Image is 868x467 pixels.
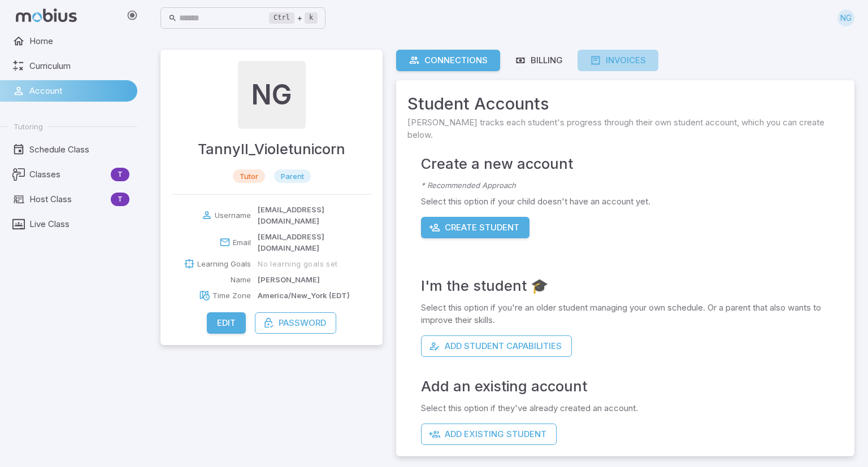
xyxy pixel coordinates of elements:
[207,312,246,334] button: Edit
[29,143,129,156] span: Schedule Class
[258,231,371,254] p: [EMAIL_ADDRESS][DOMAIN_NAME]
[305,12,318,24] kbd: k
[198,138,345,160] h4: Tannyll_Violetunicorn
[233,171,265,182] span: tutor
[258,290,350,301] p: America/New_York (EDT)
[269,11,318,25] div: +
[269,12,294,24] kbd: Ctrl
[29,60,129,72] span: Curriculum
[274,171,311,182] span: parent
[837,10,854,27] div: NG
[197,258,251,269] p: Learning Goals
[29,218,129,230] span: Live Class
[421,335,572,357] button: Add Student Capabilities
[29,85,129,97] span: Account
[421,180,843,191] p: * Recommended Approach
[212,290,251,301] p: Time Zone
[421,375,843,398] h4: Add an existing account
[238,61,306,129] div: NG
[421,152,843,175] h4: Create a new account
[29,193,106,206] span: Host Class
[421,424,557,445] button: Add Existing Student
[421,274,843,297] h4: I'm the student 🎓
[231,274,251,285] p: Name
[255,312,336,334] button: Password
[29,168,106,181] span: Classes
[258,259,337,269] span: No learning goals set
[590,54,646,67] div: Invoices
[258,274,320,285] p: [PERSON_NAME]
[409,54,488,67] div: Connections
[14,121,43,132] span: Tutoring
[421,402,843,414] p: Select this option if they've already created an account.
[421,217,530,238] button: Create Student
[111,169,129,180] span: T
[515,54,563,67] div: Billing
[407,116,843,141] span: [PERSON_NAME] tracks each student's progress through their own student account, which you can cre...
[407,91,843,116] span: Student Accounts
[29,35,129,47] span: Home
[233,237,251,248] p: Email
[421,302,843,326] p: Select this option if you're an older student managing your own schedule. Or a parent that also w...
[111,194,129,205] span: T
[421,195,843,208] p: Select this option if your child doesn't have an account yet.
[215,210,251,221] p: Username
[258,204,371,226] p: [EMAIL_ADDRESS][DOMAIN_NAME]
